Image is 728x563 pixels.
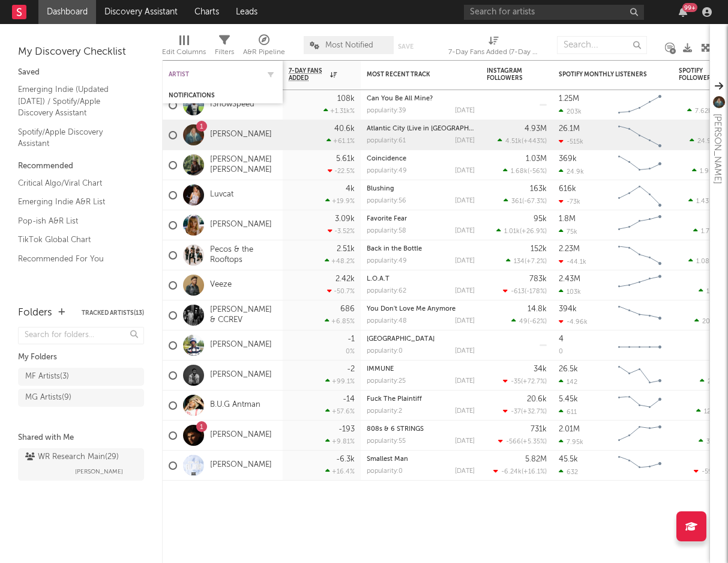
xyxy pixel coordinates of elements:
div: Recommended [18,159,144,174]
div: +61.1 % [326,137,355,145]
span: [PERSON_NAME] [75,464,123,479]
svg: Chart title [613,391,667,421]
div: 2.42k [335,275,355,283]
div: popularity: 48 [367,318,407,324]
div: 2.01M [559,425,580,433]
div: -6.3k [336,455,355,463]
div: [DATE] [455,168,475,174]
div: Spotify Followers [679,67,721,82]
a: Can You Be All Mine? [367,96,433,102]
div: +57.6 % [325,407,355,415]
div: Notifications [169,92,259,99]
button: Filter by Artist [265,68,277,81]
span: +7.2 % [526,258,545,265]
div: 731k [531,425,547,433]
div: [DATE] [455,348,475,355]
span: 1.68k [511,168,528,175]
span: 26 [708,379,715,385]
div: Blushing [367,186,475,192]
span: +26.9 % [522,228,545,235]
div: Smallest Man [367,456,475,463]
div: [DATE] [455,408,475,415]
a: [PERSON_NAME] [210,340,272,350]
div: 152k [531,245,547,253]
div: 394k [559,305,577,313]
svg: Chart title [613,361,667,391]
input: Search for artists [464,5,644,20]
svg: Chart title [613,240,667,270]
div: Coincidence [367,156,475,162]
svg: Chart title [613,300,667,330]
span: 1.08k [696,258,713,265]
div: +6.85 % [325,317,355,325]
div: ( ) [503,167,547,175]
a: [PERSON_NAME] [PERSON_NAME] [210,155,277,175]
svg: Chart title [613,451,667,481]
a: Smallest Man [367,456,408,463]
span: +16.1 % [523,469,545,475]
div: +48.2 % [325,257,355,265]
div: 26.5k [559,365,578,373]
div: 5.82M [525,455,547,463]
span: -178 % [526,288,545,295]
div: 686 [340,305,355,313]
a: Blushing [367,186,394,192]
div: ( ) [503,377,547,385]
div: -3.52 % [328,227,355,235]
div: 7-Day Fans Added (7-Day Fans Added) [448,45,538,59]
div: ( ) [498,137,547,145]
div: A&R Pipeline [243,45,285,59]
div: 5.61k [336,155,355,163]
div: +19.9 % [325,197,355,205]
div: 1.25M [559,95,579,103]
a: Veeze [210,280,232,290]
span: 361 [511,198,522,205]
div: [DATE] [455,108,475,114]
div: You Don't Love Me Anymore [367,306,475,312]
span: -37 [511,409,521,415]
div: [DATE] [455,258,475,264]
svg: Chart title [613,120,667,150]
div: [DATE] [455,438,475,445]
div: 203k [559,108,582,115]
div: ( ) [493,467,547,475]
div: 45.5k [559,455,578,463]
span: +443 % [523,138,545,145]
div: 2.23M [559,245,580,253]
a: Critical Algo/Viral Chart [18,177,132,190]
span: 134 [514,258,525,265]
div: popularity: 58 [367,228,406,234]
div: popularity: 61 [367,138,406,144]
a: Fuck The Plaintiff [367,396,422,403]
a: [PERSON_NAME] [210,430,272,440]
div: -14 [343,395,355,403]
div: London [367,336,475,342]
button: Save [398,43,414,50]
a: Pop-ish A&R List [18,215,132,228]
div: My Folders [18,350,144,365]
span: -56 % [529,168,545,175]
a: [PERSON_NAME] & CCREV [210,305,277,326]
span: Most Notified [325,41,373,49]
a: [PERSON_NAME] [210,460,272,470]
a: Recommended For You [18,252,132,266]
span: 24.9k [697,138,715,145]
div: Can You Be All Mine? [367,96,475,102]
div: ( ) [496,227,547,235]
a: Luvcat [210,190,233,200]
div: 3.09k [335,215,355,223]
div: ( ) [504,197,547,205]
div: 7-Day Fans Added (7-Day Fans Added) [448,30,538,65]
div: Filters [215,45,234,59]
span: 1.9k [700,168,712,175]
div: [PERSON_NAME] [710,114,724,184]
div: -1 [347,335,355,343]
div: A&R Pipeline [243,30,285,65]
span: -613 [511,288,525,295]
div: +99.1 % [325,377,355,385]
div: My Discovery Checklist [18,45,144,59]
input: Search for folders... [18,327,144,344]
div: 14.8k [528,305,547,313]
div: 5.45k [559,395,578,403]
div: +1.31k % [323,107,355,115]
